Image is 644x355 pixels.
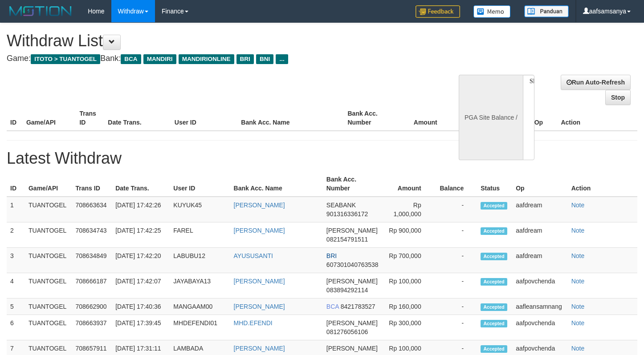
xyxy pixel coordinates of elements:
[323,171,384,197] th: Bank Acc. Number
[25,315,72,340] td: TUANTOGEL
[568,171,637,197] th: Action
[104,105,171,131] th: Date Trans.
[384,315,435,340] td: Rp 300,000
[481,227,507,235] span: Accepted
[326,319,378,327] span: [PERSON_NAME]
[112,197,170,222] td: [DATE] 17:42:26
[435,171,477,197] th: Balance
[571,252,585,259] a: Note
[512,197,567,222] td: aafdream
[481,320,507,327] span: Accepted
[170,315,230,340] td: MHDEFENDI01
[524,5,569,17] img: panduan.png
[72,222,112,248] td: 708634743
[112,222,170,248] td: [DATE] 17:42:25
[326,252,337,259] span: BRI
[25,171,72,197] th: Game/API
[481,253,507,260] span: Accepted
[326,328,368,335] span: 081276056106
[477,171,512,197] th: Status
[256,54,273,64] span: BNI
[25,248,72,273] td: TUANTOGEL
[481,303,507,311] span: Accepted
[7,248,25,273] td: 3
[179,54,234,64] span: MANDIRIONLINE
[234,252,273,259] a: AYUSUSANTI
[7,4,74,18] img: MOTION_logo.png
[571,303,585,310] a: Note
[326,303,339,310] span: BCA
[72,248,112,273] td: 708634849
[112,273,170,299] td: [DATE] 17:42:07
[384,248,435,273] td: Rp 700,000
[7,222,25,248] td: 2
[25,273,72,299] td: TUANTOGEL
[481,202,507,210] span: Accepted
[531,105,558,131] th: Op
[23,105,76,131] th: Game/API
[561,75,631,90] a: Run Auto-Refresh
[143,54,176,64] span: MANDIRI
[170,248,230,273] td: LABUBU12
[397,105,451,131] th: Amount
[473,5,511,18] img: Button%20Memo.svg
[112,248,170,273] td: [DATE] 17:42:20
[170,171,230,197] th: User ID
[326,278,378,285] span: [PERSON_NAME]
[112,171,170,197] th: Date Trans.
[72,299,112,315] td: 708662900
[384,171,435,197] th: Amount
[416,5,460,18] img: Feedback.jpg
[25,222,72,248] td: TUANTOGEL
[435,299,477,315] td: -
[384,273,435,299] td: Rp 100,000
[170,222,230,248] td: FAREL
[234,278,285,285] a: [PERSON_NAME]
[341,303,375,310] span: 8421783527
[236,54,254,64] span: BRI
[170,197,230,222] td: KUYUK45
[512,299,567,315] td: aafleansamnang
[384,299,435,315] td: Rp 160,000
[384,197,435,222] td: Rp 1,000,000
[512,315,567,340] td: aafpovchenda
[605,90,631,105] a: Stop
[25,299,72,315] td: TUANTOGEL
[237,105,344,131] th: Bank Acc. Name
[112,299,170,315] td: [DATE] 17:40:36
[230,171,323,197] th: Bank Acc. Name
[451,105,500,131] th: Balance
[512,273,567,299] td: aafpovchenda
[326,236,368,243] span: 082154791511
[234,319,273,327] a: MHD.EFENDI
[72,197,112,222] td: 708663634
[234,345,285,352] a: [PERSON_NAME]
[7,149,637,167] h1: Latest Withdraw
[435,222,477,248] td: -
[31,54,100,64] span: ITOTO > TUANTOGEL
[512,222,567,248] td: aafdream
[571,278,585,285] a: Note
[435,197,477,222] td: -
[326,227,378,234] span: [PERSON_NAME]
[326,286,368,294] span: 083894292114
[326,210,368,218] span: 901316336172
[276,54,288,64] span: ...
[7,197,25,222] td: 1
[7,54,420,63] h4: Game: Bank:
[72,315,112,340] td: 708663937
[7,315,25,340] td: 6
[7,171,25,197] th: ID
[170,273,230,299] td: JAYABAYA13
[557,105,637,131] th: Action
[76,105,104,131] th: Trans ID
[7,32,420,50] h1: Withdraw List
[234,227,285,234] a: [PERSON_NAME]
[481,345,507,353] span: Accepted
[234,202,285,209] a: [PERSON_NAME]
[571,202,585,209] a: Note
[326,345,378,352] span: [PERSON_NAME]
[171,105,238,131] th: User ID
[326,261,379,268] span: 607301040763538
[435,315,477,340] td: -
